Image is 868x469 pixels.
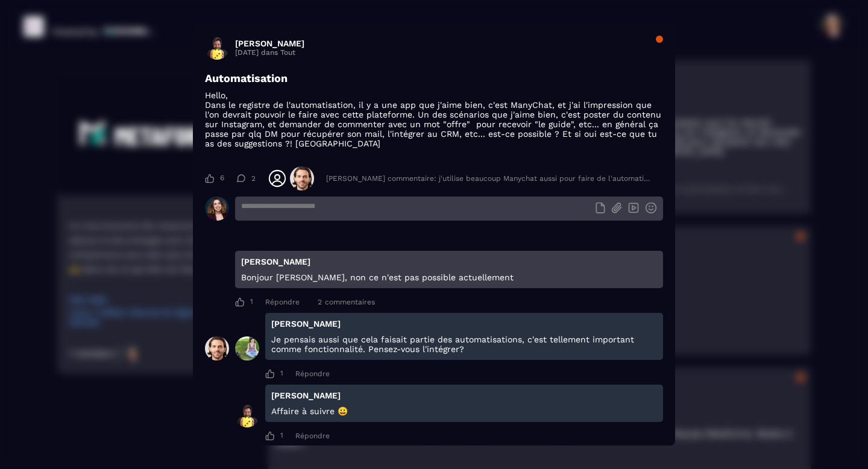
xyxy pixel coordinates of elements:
[295,432,330,440] div: Répondre
[271,391,657,400] p: [PERSON_NAME]
[235,48,304,57] p: [DATE] dans Tout
[265,298,300,306] div: Répondre
[318,298,322,306] span: 2
[271,406,657,416] p: Affaire à suivre 😀
[235,39,304,48] h3: [PERSON_NAME]
[251,174,256,183] span: 2
[241,257,657,266] p: [PERSON_NAME]
[280,431,283,441] span: 1
[271,335,657,354] p: Je pensais aussi que cela faisait partie des automatisations, c'est tellement important comme fon...
[205,90,663,148] p: Hello, Dans le registre de l'automatisation, il y a une app que j'aime bien, c'est ManyChat, et j...
[295,370,330,378] div: Répondre
[205,72,663,84] h3: Automatisation
[325,298,375,306] span: commentaires
[326,174,651,183] div: [PERSON_NAME] commentaire: j'utilise beaucoup Manychat aussi pour faire de l'automatisation et fa...
[280,369,283,379] span: 1
[271,319,657,329] p: [PERSON_NAME]
[241,272,657,282] p: Bonjour [PERSON_NAME], non ce n'est pas possible actuellement
[250,297,253,307] span: 1
[220,174,224,183] span: 6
